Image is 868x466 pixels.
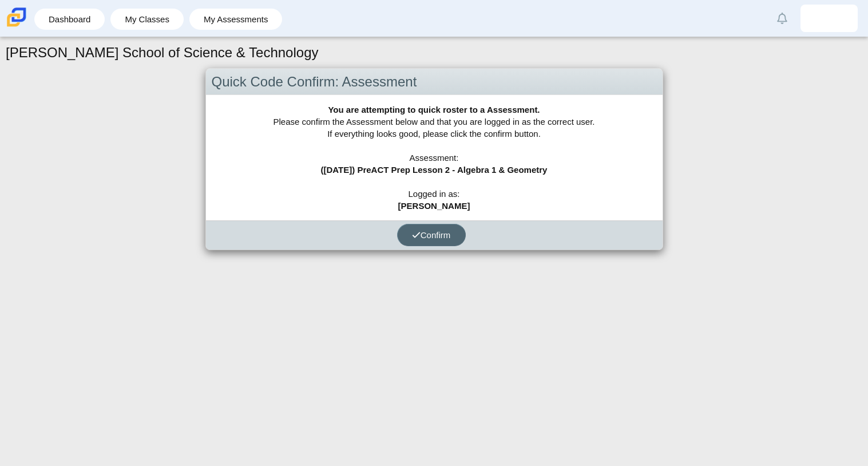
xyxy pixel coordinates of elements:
[321,165,548,175] b: ([DATE]) PreACT Prep Lesson 2 - Algebra 1 & Geometry
[412,230,451,240] span: Confirm
[6,43,319,62] h1: [PERSON_NAME] School of Science & Technology
[770,6,795,31] a: Alerts
[820,9,838,27] img: danny.fuentes.9dEfD5
[5,21,29,31] a: Carmen School of Science & Technology
[206,69,663,96] div: Quick Code Confirm: Assessment
[398,201,470,211] b: [PERSON_NAME]
[40,9,99,30] a: Dashboard
[5,5,29,29] img: Carmen School of Science & Technology
[206,95,663,220] div: Please confirm the Assessment below and that you are logged in as the correct user. If everything...
[116,9,178,30] a: My Classes
[328,105,540,114] b: You are attempting to quick roster to a Assessment.
[397,224,466,246] button: Confirm
[800,5,858,32] a: danny.fuentes.9dEfD5
[195,9,277,30] a: My Assessments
